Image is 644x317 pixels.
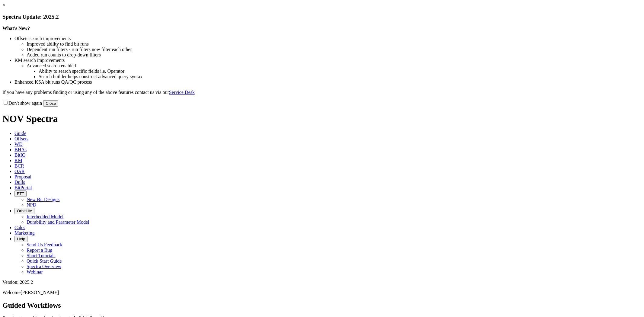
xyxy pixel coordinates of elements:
span: Dulls [14,180,25,185]
h1: NOV Spectra [2,113,642,124]
a: Service Desk [169,90,195,95]
a: Spectra Overview [27,264,61,269]
h2: Guided Workflows [2,301,642,309]
div: Version: 2025.2 [2,280,642,285]
li: Added run counts to drop-down filters [27,52,642,58]
a: Webinar [27,269,43,274]
span: BitPortal [14,185,32,190]
span: OrbitLite [17,209,32,213]
span: Offsets [14,136,28,141]
a: Interbedded Model [27,214,63,219]
span: BCR [14,163,24,168]
li: KM search improvements [14,58,642,63]
span: Proposal [14,174,31,179]
h3: Spectra Update: 2025.2 [2,14,642,20]
span: OAR [14,169,25,174]
span: BitIQ [14,152,25,158]
li: Dependent run filters - run filters now filter each other [27,47,642,52]
li: Advanced search enabled [27,63,642,69]
span: Marketing [14,230,35,235]
a: Report a Bug [27,248,52,253]
a: Send Us Feedback [27,242,62,247]
a: NPD [27,202,36,207]
input: Don't show again [4,101,8,105]
span: BHAs [14,147,27,152]
li: Ability to search specific fields i.e. Operator [39,69,642,74]
p: Welcome [2,290,642,295]
strong: What's New? [2,26,30,31]
span: KM [14,158,22,163]
a: Short Tutorials [27,253,56,258]
span: Calcs [14,225,25,230]
a: × [2,2,5,8]
button: Close [43,100,58,107]
p: If you have any problems finding or using any of the above features contact us via our [2,90,642,95]
a: Durability and Parameter Model [27,219,89,225]
span: FTT [17,191,24,196]
span: [PERSON_NAME] [21,290,59,295]
span: Help [17,237,25,241]
span: Guide [14,131,26,136]
li: Improved ability to find bit runs [27,41,642,47]
label: Don't show again [2,101,42,106]
a: Quick Start Guide [27,258,62,264]
li: Enhanced KSA bit runs QA/QC process [14,79,642,85]
a: New Bit Designs [27,197,59,202]
li: Search builder helps construct advanced query syntax [39,74,642,79]
li: Offsets search improvements [14,36,642,41]
span: WD [14,142,23,147]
